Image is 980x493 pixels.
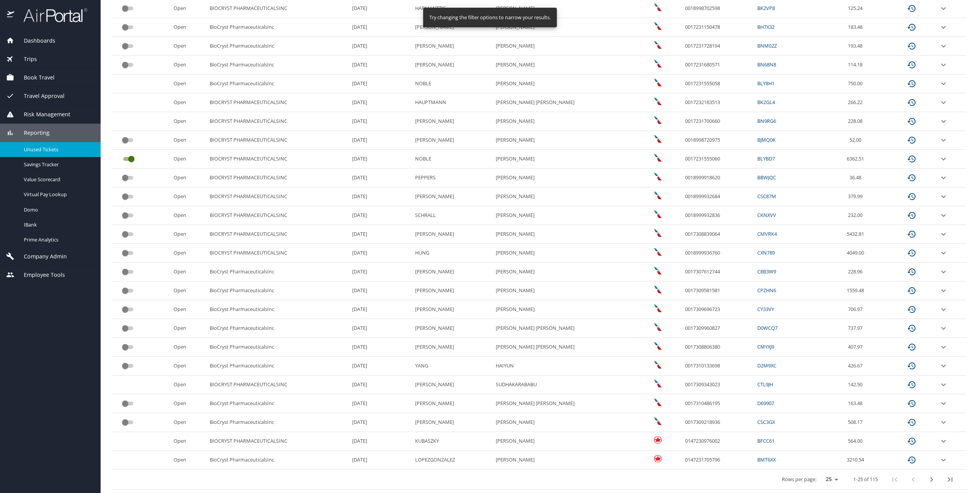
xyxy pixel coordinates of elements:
[349,131,412,150] td: [DATE]
[412,432,493,451] td: KUBASZKY
[757,324,778,331] a: D0WCQ7
[757,42,777,49] a: BNM02Z
[14,110,70,119] span: Risk Management
[939,41,948,51] button: expand row
[412,187,493,206] td: [PERSON_NAME]
[349,187,412,206] td: [DATE]
[682,300,755,319] td: 0017309696723
[939,154,948,164] button: expand row
[939,248,948,258] button: expand row
[493,413,637,432] td: [PERSON_NAME]
[493,18,637,37] td: [PERSON_NAME]
[493,451,637,470] td: [PERSON_NAME]
[412,18,493,37] td: [PERSON_NAME]
[171,357,207,376] td: Open
[24,146,91,153] span: Unused Tickets
[24,191,91,198] span: Virtual Pay Lookup
[349,451,412,470] td: [DATE]
[939,23,948,32] button: expand row
[682,432,755,451] td: 0147230976002
[15,8,87,23] img: airportal-logo.png
[654,455,662,463] img: Air Canada
[171,56,207,74] td: Open
[682,18,755,37] td: 0017231150478
[171,131,207,150] td: Open
[493,56,637,74] td: [PERSON_NAME]
[412,244,493,263] td: HUNG
[823,225,891,244] td: 5432.81
[14,36,55,45] span: Dashboards
[24,176,91,183] span: Value Scorecard
[939,211,948,220] button: expand row
[823,93,891,112] td: 266.22
[207,37,349,56] td: BioCryst PharmaceuticalsInc
[654,173,662,180] img: American Airlines
[654,229,662,237] img: American Airlines
[757,306,774,313] a: CY33VY
[171,300,207,319] td: Open
[349,56,412,74] td: [DATE]
[349,112,412,131] td: [DATE]
[823,18,891,37] td: 183.48
[207,244,349,263] td: BIOCRYST PHARMACEUTICALSINC
[207,74,349,93] td: BioCryst PharmaceuticalsInc
[682,338,755,357] td: 0017308806380
[171,18,207,37] td: Open
[349,357,412,376] td: [DATE]
[823,413,891,432] td: 508.17
[493,150,637,169] td: [PERSON_NAME]
[207,112,349,131] td: BIOCRYST PHARMACEUTICALSINC
[939,267,948,276] button: expand row
[682,394,755,413] td: 0017310486195
[207,357,349,376] td: BioCryst PharmaceuticalsInc
[14,271,65,279] span: Employee Tools
[207,56,349,74] td: BioCryst PharmaceuticalsInc
[654,3,662,11] img: American Airlines
[14,73,55,82] span: Book Travel
[939,230,948,239] button: expand row
[823,281,891,300] td: 1559.48
[171,319,207,338] td: Open
[922,470,941,489] button: next page
[682,169,755,187] td: 0018999918620
[412,225,493,244] td: [PERSON_NAME]
[757,419,775,425] a: CSC3GX
[939,324,948,333] button: expand row
[819,474,841,485] select: rows per page
[349,206,412,225] td: [DATE]
[939,437,948,446] button: expand row
[654,210,662,218] img: American Airlines
[823,37,891,56] td: 193.48
[493,74,637,93] td: [PERSON_NAME]
[412,263,493,281] td: [PERSON_NAME]
[171,37,207,56] td: Open
[682,37,755,56] td: 0017231728194
[349,376,412,394] td: [DATE]
[757,456,776,463] a: BMT6XX
[823,74,891,93] td: 750.00
[171,169,207,187] td: Open
[24,206,91,213] span: Domo
[412,93,493,112] td: HAUPTMANN
[757,5,775,12] a: BK2VP8
[24,161,91,168] span: Savings Tracker
[171,225,207,244] td: Open
[14,252,67,261] span: Company Admin
[682,244,755,263] td: 0018999936760
[823,131,891,150] td: 52.00
[349,150,412,169] td: [DATE]
[493,281,637,300] td: [PERSON_NAME]
[171,263,207,281] td: Open
[939,286,948,295] button: expand row
[412,376,493,394] td: [PERSON_NAME]
[207,18,349,37] td: BioCryst PharmaceuticalsInc
[207,150,349,169] td: BIOCRYST PHARMACEUTICALSINC
[757,136,776,143] a: BJMQ0K
[14,55,37,63] span: Trips
[412,451,493,470] td: LOPEZGONZALEZ
[171,74,207,93] td: Open
[757,287,776,294] a: CPZHN6
[207,206,349,225] td: BIOCRYST PHARMACEUTICALSINC
[757,155,775,162] a: BLYBD7
[939,4,948,13] button: expand row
